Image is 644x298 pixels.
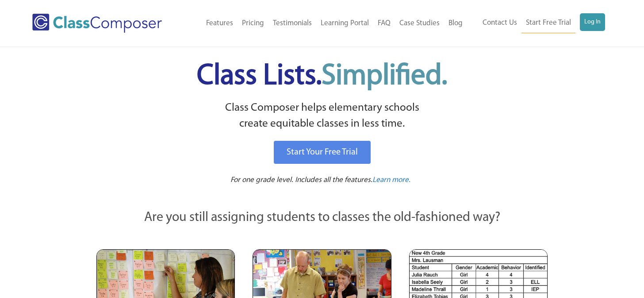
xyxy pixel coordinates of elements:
[274,141,371,164] a: Start Your Free Trial
[444,14,467,33] a: Blog
[96,208,548,228] p: Are you still assigning students to classes the old-fashioned way?
[32,14,162,33] img: Class Composer
[287,148,358,157] span: Start Your Free Trial
[268,14,316,33] a: Testimonials
[395,14,444,33] a: Case Studies
[202,14,238,33] a: Features
[197,62,447,91] span: Class Lists.
[95,100,549,132] p: Class Composer helps elementary schools create equitable classes in less time.
[372,175,410,186] a: Learn more.
[467,13,606,33] nav: Header Menu
[521,13,575,33] a: Start Free Trial
[478,13,521,33] a: Contact Us
[322,62,447,91] span: Simplified.
[580,13,605,31] a: Log In
[230,176,372,184] span: For one grade level. Includes all the features.
[373,14,395,33] a: FAQ
[184,14,467,33] nav: Header Menu
[372,176,410,184] span: Learn more.
[316,14,373,33] a: Learning Portal
[238,14,268,33] a: Pricing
